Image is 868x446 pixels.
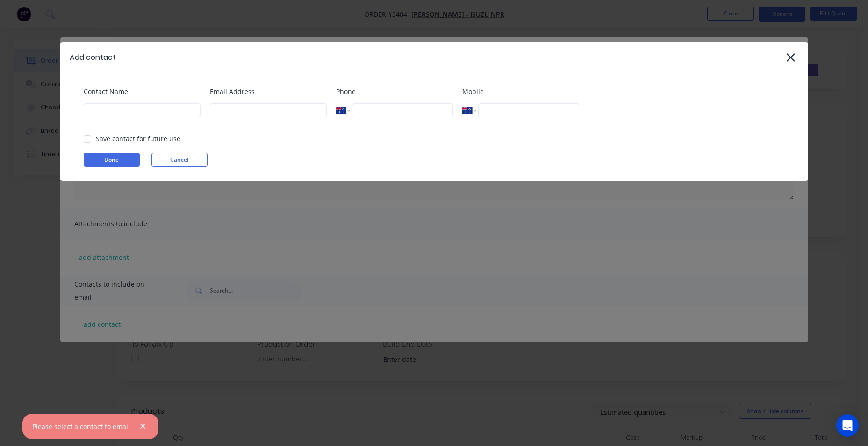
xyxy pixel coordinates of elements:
[210,86,327,96] label: Email Address
[96,134,180,144] div: Save contact for future use
[462,86,579,96] label: Mobile
[84,153,140,167] button: Done
[32,422,130,432] div: Please select a contact to email
[70,52,116,63] div: Add contact
[336,86,453,96] label: Phone
[151,153,208,167] button: Cancel
[84,86,201,96] label: Contact Name
[836,414,859,437] div: Open Intercom Messenger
